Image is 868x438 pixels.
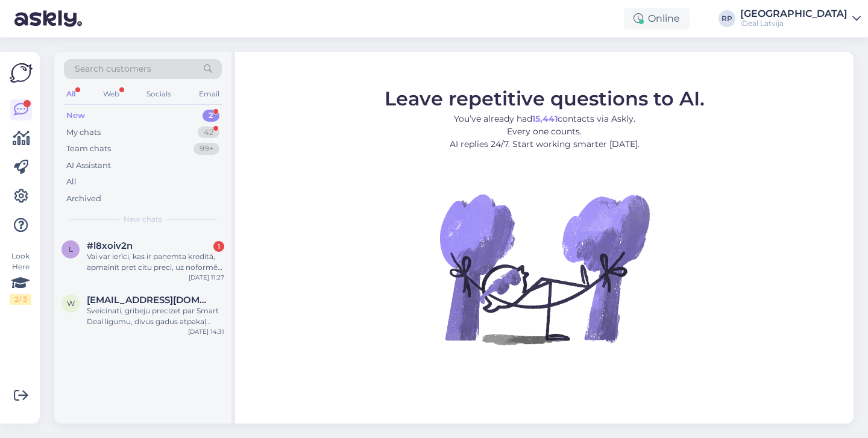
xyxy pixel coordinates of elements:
[719,10,735,27] div: RP
[213,241,224,252] div: 1
[10,251,31,305] div: Look Here
[188,327,224,336] div: [DATE] 14:31
[87,251,224,273] div: Vai var ierīci, kas ir paņemta kredītā, apmainīt pret citu preci, uz noformēt jaunu kredītu, turp...
[66,127,101,139] div: My chats
[101,86,122,102] div: Web
[124,214,162,225] span: New chats
[740,19,848,28] div: iDeal Latvija
[87,295,212,305] span: winterfree96@gmail.com
[64,86,78,102] div: All
[385,87,705,110] span: Leave repetitive questions to AI.
[740,9,848,19] div: [GEOGRAPHIC_DATA]
[75,63,151,75] span: Search customers
[66,143,111,155] div: Team chats
[189,273,224,282] div: [DATE] 11:27
[532,113,558,124] b: 15,441
[66,193,101,205] div: Archived
[69,245,73,254] span: l
[10,294,31,305] div: 2 / 3
[198,127,219,139] div: 42
[193,143,219,155] div: 99+
[144,86,174,102] div: Socials
[87,240,133,251] span: #l8xoiv2n
[197,86,222,102] div: Email
[624,8,690,30] div: Online
[87,305,224,327] div: Sveicinati, gribeju precizet par Smart Deal ligumu, divus gadus atpakaļ ([DATE]), biju nosledzis ...
[436,160,653,377] img: No Chat active
[740,9,861,28] a: [GEOGRAPHIC_DATA]iDeal Latvija
[385,113,705,151] p: You’ve already had contacts via Askly. Every one counts. AI replies 24/7. Start working smarter [...
[66,160,111,172] div: AI Assistant
[203,110,219,122] div: 2
[66,110,85,122] div: New
[67,299,75,308] span: w
[10,61,33,84] img: Askly Logo
[66,176,77,188] div: All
